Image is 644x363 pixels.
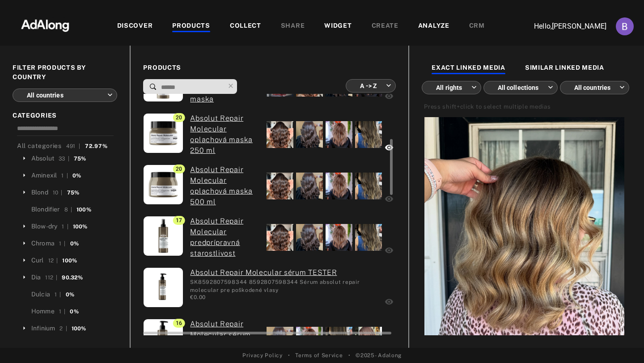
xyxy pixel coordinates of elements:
div: 112 | [45,274,57,282]
div: SHARE [281,21,305,32]
img: 8592807598344_EN_1.jpg [144,268,183,307]
div: WIDGET [324,21,352,32]
div: €0.00 [190,293,378,301]
div: 2 | [59,325,67,333]
div: Absolut [31,154,54,163]
div: 33 | [59,155,69,163]
div: 100% [72,325,86,333]
div: 75% [67,189,79,197]
img: 3474637217891_EN_1.jpg [144,114,183,153]
a: Terms of Service [295,351,343,359]
div: SIMILAR LINKED MEDIA [525,63,604,74]
span: 20 [173,165,185,173]
p: Hello, [PERSON_NAME] [517,21,606,32]
div: CRM [469,21,485,32]
div: Blondifier [31,205,60,214]
a: (ada-lorealpro-157) Absolut Repair Molecular oplachová maska 500 ml: SK3474637217914 347463721791... [190,165,260,207]
div: 90.32% [62,274,83,282]
iframe: Chat Widget [599,320,644,363]
div: 0% [70,308,78,316]
a: (ada-lorealpro-2707) Absolut Repair Molecular sérum: SK3474637188214 3474637188214 Sérum absolut ... [190,319,260,340]
div: Curl [31,256,44,265]
div: Aminexil [31,171,57,180]
span: CATEGORIES [13,111,117,120]
img: 3474637217914_EN_1.jpg [144,165,183,204]
img: 3474637188214_EN_1.jpg [144,319,183,359]
div: 100% [62,257,77,265]
div: 100% [73,223,88,231]
a: (ada-lorealpro-3416) Absolut Repair Molecular oplachová maska 250 ml: SK3474637217891 34746372178... [190,113,260,156]
img: ACg8ocJuEPTzN_pFsxr3ri-ZFgQ3sUcZiBZeHjYWkzaQQHcI=s96-c [616,17,634,35]
div: 1 | [61,172,68,180]
div: All rights [430,76,476,99]
button: Account settings [614,15,636,38]
a: (ada-lorealpro-2814) Absolut Repair Molecular sérum TESTER: SK8592807598344 8592807598344 Sérum a... [190,267,378,278]
div: 1 | [59,308,66,316]
div: 100% [76,206,91,214]
span: • [348,351,351,359]
div: 0% [72,172,81,180]
div: 12 | [48,257,58,265]
div: Dulcia [31,290,50,299]
span: FILTER PRODUCTS BY COUNTRY [13,63,117,82]
div: Homme [31,307,55,316]
div: 1 | [62,223,68,231]
img: 63233d7d88ed69de3c212112c67096b6.png [6,11,85,38]
div: Dia [31,273,41,282]
span: © 2025 - Adalong [356,351,402,359]
a: Privacy Policy [242,351,283,359]
span: 16 [173,319,185,328]
span: 17 [173,216,185,225]
div: 72.97% [85,142,107,150]
div: Blow-dry [31,222,57,231]
div: 8 | [64,206,72,214]
div: All countries [568,76,625,99]
div: 75% [74,155,86,163]
div: 1 | [55,291,61,299]
span: • [288,351,290,359]
div: ANALYZE [418,21,449,32]
div: 1 | [59,240,66,248]
div: CREATE [372,21,398,32]
img: 3474637153618_EN_1.jpg [144,216,183,256]
div: All collections [491,76,553,99]
a: (ada-lorealpro-3292) Absolut Repair Molecular predprípravná starostlivost: SK3474637153618 347463... [190,216,260,259]
div: SK8592807598344 8592807598344 Sérum absolut repair molecular pre poškodené vlasy [190,278,378,293]
div: All categories [17,141,107,151]
div: Blond [31,188,48,197]
div: 0% [66,291,74,299]
span: PRODUCTS [143,63,396,72]
div: 491 | [66,142,80,150]
div: Chroma [31,239,55,248]
div: DISCOVER [117,21,153,32]
div: COLLECT [230,21,261,32]
div: 10 | [53,189,63,197]
div: A -> Z [354,74,391,97]
div: All countries [21,83,113,107]
div: EXACT LINKED MEDIA [432,63,505,74]
div: 0% [70,240,79,248]
div: PRODUCTS [172,21,210,32]
div: Infinium [31,324,55,333]
span: 20 [173,113,185,122]
div: Press shift+click to select multiple medias [424,102,551,111]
